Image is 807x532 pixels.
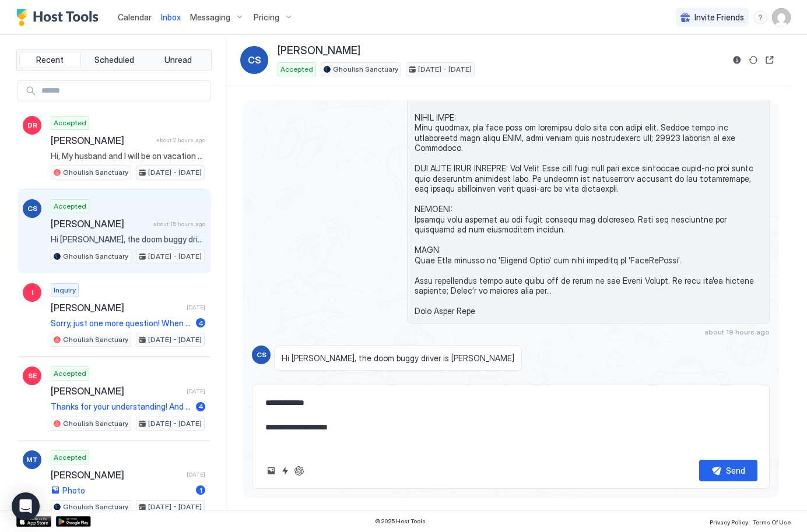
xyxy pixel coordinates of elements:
button: Quick reply [278,464,292,478]
span: [PERSON_NAME] [51,385,182,397]
span: Terms Of Use [753,519,791,526]
span: Unread [164,55,192,65]
div: tab-group [16,49,212,71]
span: [DATE] - [DATE] [418,64,472,75]
span: Accepted [54,368,86,379]
span: MT [26,455,38,465]
span: Invite Friends [694,12,744,23]
div: Open Intercom Messenger [12,492,40,520]
span: [DATE] - [DATE] [148,418,202,429]
span: 4 [198,319,203,327]
a: Inbox [161,11,181,23]
div: Send [726,464,745,477]
span: about 2 hours ago [156,136,205,144]
span: SE [28,371,37,381]
span: CS [27,203,37,214]
span: Ghoulish Sanctuary [63,418,128,429]
span: [DATE] [187,387,205,395]
span: [PERSON_NAME] [51,469,182,481]
a: Host Tools Logo [16,9,104,26]
span: 1 [199,486,202,495]
span: Accepted [280,64,313,75]
span: Inquiry [54,285,76,295]
span: Hi [PERSON_NAME], the doom buggy driver is [PERSON_NAME] [51,234,205,245]
a: App Store [16,516,51,527]
span: [PERSON_NAME] [51,135,152,146]
span: CS [248,53,261,67]
span: [DATE] - [DATE] [148,334,202,345]
span: DR [27,120,37,131]
span: [PERSON_NAME] [51,302,182,313]
span: Thanks for your understanding! And I’m sure it’s going to be a wonderful surprise! [51,401,191,412]
span: [DATE] [187,304,205,311]
span: Messaging [190,12,230,23]
span: Inbox [161,12,181,22]
button: Unread [147,52,209,68]
span: Pricing [254,12,279,23]
span: I [31,287,33,298]
div: menu [753,10,767,24]
button: Sync reservation [746,53,760,67]
span: Ghoulish Sanctuary [333,64,398,75]
span: Hi [PERSON_NAME], the doom buggy driver is [PERSON_NAME] [282,353,514,364]
span: [DATE] - [DATE] [148,502,202,512]
span: Recent [36,55,64,65]
span: about 15 hours ago [274,374,339,383]
div: User profile [772,8,791,27]
span: Ghoulish Sanctuary [63,334,128,345]
a: Calendar [118,11,152,23]
span: [PERSON_NAME] [51,218,149,230]
span: Accepted [54,452,86,463]
span: Hi, My husband and I will be on vacation during this time. He is a huge Haunted Mansion fan so th... [51,151,205,161]
button: ChatGPT Auto Reply [292,464,306,478]
span: Scheduled [94,55,134,65]
a: Privacy Policy [710,515,748,527]
button: Upload image [264,464,278,478]
a: Terms Of Use [753,515,791,527]
button: Scheduled [83,52,145,68]
span: Sorry, just one more question! When would you tart taking bookings for next year October? Thanks ... [51,318,191,329]
span: Ghoulish Sanctuary [63,502,128,512]
span: Accepted [54,118,86,128]
button: Send [699,460,757,481]
span: [PERSON_NAME] [278,44,360,58]
span: Privacy Policy [710,519,748,526]
span: Ghoulish Sanctuary [63,251,128,262]
span: about 15 hours ago [153,220,205,228]
span: [DATE] - [DATE] [148,251,202,262]
button: Reservation information [730,53,744,67]
span: [DATE] - [DATE] [148,167,202,178]
span: © 2025 Host Tools [375,517,426,525]
span: CS [257,350,266,360]
span: Photo [62,485,85,496]
span: [DATE] [187,471,205,478]
span: 4 [198,402,203,411]
span: Ghoulish Sanctuary [63,167,128,178]
span: Calendar [118,12,152,22]
a: Google Play Store [56,516,91,527]
input: Input Field [37,81,210,101]
button: Recent [19,52,81,68]
span: about 19 hours ago [704,327,770,336]
span: Accepted [54,201,86,212]
button: Open reservation [763,53,777,67]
